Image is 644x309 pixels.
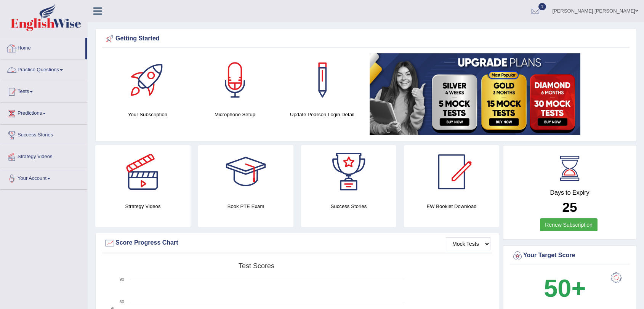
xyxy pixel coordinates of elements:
[0,81,87,100] a: Tests
[512,250,628,261] div: Your Target Score
[0,38,85,57] a: Home
[512,189,628,196] h4: Days to Expiry
[0,146,87,165] a: Strategy Videos
[120,277,124,282] text: 90
[104,237,490,249] div: Score Progress Chart
[198,202,293,210] h4: Book PTE Exam
[108,110,187,118] h4: Your Subscription
[282,110,362,118] h4: Update Pearson Login Detail
[370,53,580,135] img: small5.jpg
[0,103,87,122] a: Predictions
[104,33,628,45] div: Getting Started
[404,202,499,210] h4: EW Booklet Download
[195,110,275,118] h4: Microphone Setup
[120,299,124,304] text: 60
[540,218,598,231] a: Renew Subscription
[0,125,87,144] a: Success Stories
[0,59,87,78] a: Practice Questions
[301,202,396,210] h4: Success Stories
[544,274,586,302] b: 50+
[562,200,577,215] b: 25
[0,168,87,187] a: Your Account
[239,262,274,270] tspan: Test scores
[95,202,191,210] h4: Strategy Videos
[538,3,546,10] span: 1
